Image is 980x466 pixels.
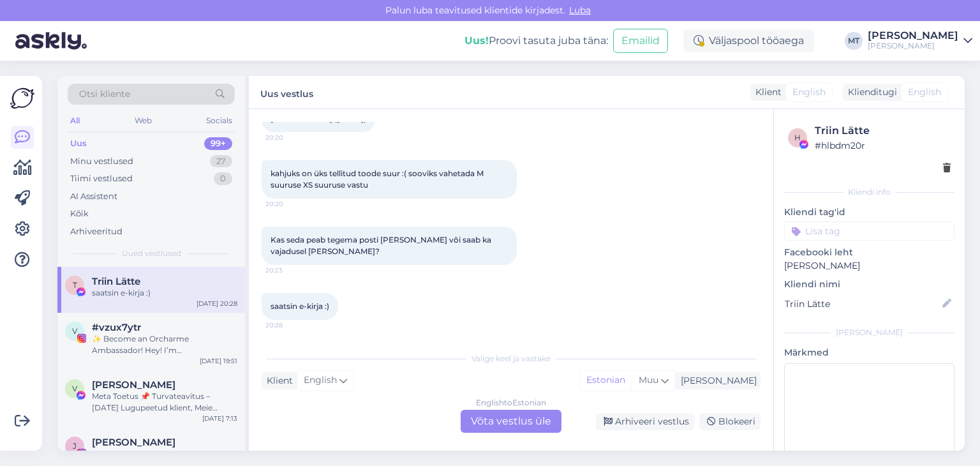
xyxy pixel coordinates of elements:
[784,346,954,359] p: Märkmed
[613,29,668,53] button: Emailid
[122,248,181,259] span: Uued vestlused
[265,266,313,275] span: 20:23
[73,441,77,451] span: J
[868,41,958,51] div: [PERSON_NAME]
[79,87,130,101] span: Otsi kliente
[784,327,954,338] div: [PERSON_NAME]
[794,133,801,142] span: h
[304,373,337,387] span: English
[204,112,235,129] div: Socials
[596,413,694,430] div: Arhiveeri vestlus
[262,374,293,387] div: Klient
[843,86,897,99] div: Klienditugi
[70,225,122,238] div: Arhiveeritud
[784,259,954,273] p: [PERSON_NAME]
[580,371,632,390] div: Estonian
[784,206,954,219] p: Kliendi tag'id
[214,172,232,185] div: 0
[72,384,77,393] span: V
[92,333,237,356] div: ✨ Become an Orcharme Ambassador! Hey! I’m [PERSON_NAME] from Orcharme 👋 – the eyewear brand made ...
[70,155,133,168] div: Minu vestlused
[92,322,141,333] span: #vzux7ytr
[260,84,313,101] label: Uus vestlus
[792,86,826,99] span: English
[908,86,941,99] span: English
[92,437,175,448] span: Janine
[204,137,232,150] div: 99+
[265,320,313,330] span: 20:28
[70,190,117,203] div: AI Assistent
[70,137,87,150] div: Uus
[70,172,133,185] div: Tiimi vestlused
[784,246,954,259] p: Facebooki leht
[639,374,658,386] span: Muu
[699,413,761,430] div: Blokeeri
[476,397,546,409] div: English to Estonian
[271,301,329,311] span: saatsin e-kirja :)
[815,139,951,153] div: # hlbdm20r
[197,299,237,308] div: [DATE] 20:28
[464,34,489,47] b: Uus!
[565,4,595,16] span: Luba
[750,86,782,99] div: Klient
[92,379,175,391] span: Viviana Marioly Cuellar Chilo
[73,280,77,290] span: T
[92,276,140,287] span: Triin Lätte
[868,31,972,51] a: [PERSON_NAME][PERSON_NAME]
[68,112,82,129] div: All
[72,326,77,336] span: v
[785,297,940,311] input: Lisa nimi
[683,29,814,52] div: Väljaspool tööaega
[210,155,232,168] div: 27
[461,410,561,433] div: Võta vestlus üle
[262,353,761,365] div: Valige keel ja vastake
[92,391,237,414] div: Meta Toetus 📌 Turvateavitus – [DATE] Lugupeetud klient, Meie süsteem on registreerinud tegevusi, ...
[265,199,313,209] span: 20:20
[845,32,863,50] div: MT
[202,414,237,423] div: [DATE] 7:13
[784,278,954,291] p: Kliendi nimi
[271,235,493,256] span: Kas seda peab tegema posti [PERSON_NAME] või saab ka vajadusel [PERSON_NAME]?
[200,356,237,366] div: [DATE] 19:51
[10,86,34,110] img: Askly Logo
[464,33,608,49] div: Proovi tasuta juba täna:
[868,31,958,41] div: [PERSON_NAME]
[92,287,237,299] div: saatsin e-kirja :)
[132,112,154,129] div: Web
[265,133,313,142] span: 20:20
[676,374,757,387] div: [PERSON_NAME]
[70,207,89,220] div: Kõik
[784,222,954,241] input: Lisa tag
[784,186,954,198] div: Kliendi info
[271,169,486,190] span: kahjuks on üks tellitud toode suur :( sooviks vahetada M suuruse XS suuruse vastu
[815,123,951,139] div: Triin Lätte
